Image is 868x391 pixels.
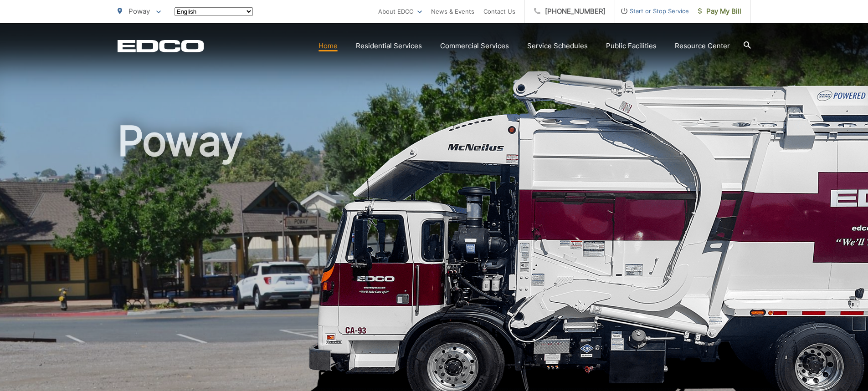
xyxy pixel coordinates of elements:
[175,7,253,16] select: Select a language
[675,41,730,51] a: Resource Center
[378,6,422,17] a: About EDCO
[118,40,204,52] a: EDCD logo. Return to the homepage.
[527,41,588,51] a: Service Schedules
[128,7,150,15] span: Poway
[440,41,509,51] a: Commercial Services
[606,41,657,51] a: Public Facilities
[483,6,515,17] a: Contact Us
[698,6,741,17] span: Pay My Bill
[356,41,422,51] a: Residential Services
[431,6,474,17] a: News & Events
[318,41,338,51] a: Home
